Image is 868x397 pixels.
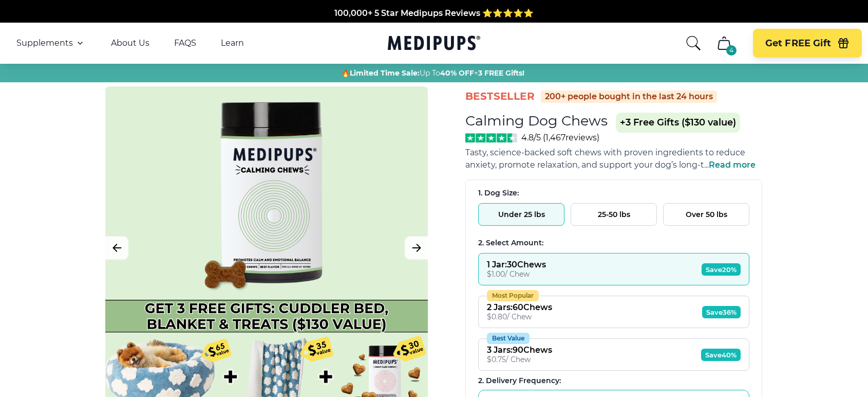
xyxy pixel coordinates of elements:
div: 1. Dog Size: [478,188,749,198]
h1: Calming Dog Chews [465,112,608,129]
button: Over 50 lbs [663,203,749,226]
div: 4 [726,45,737,56]
div: Best Value [487,333,530,344]
div: Most Popular [487,290,539,301]
div: 200+ people bought in the last 24 hours [541,91,717,103]
button: Most Popular2 Jars:60Chews$0.80/ ChewSave36% [478,296,749,328]
div: 3 Jars : 90 Chews [487,345,552,355]
button: search [685,35,702,51]
span: BestSeller [465,89,535,103]
button: 25-50 lbs [571,203,657,226]
div: $ 0.80 / Chew [487,312,552,321]
span: +3 Free Gifts ($130 value) [616,113,740,133]
button: cart [712,31,737,56]
span: Tasty, science-backed soft chews with proven ingredients to reduce [465,148,745,157]
span: 🔥 Up To + [341,68,524,78]
span: 100,000+ 5 Star Medipups Reviews ⭐️⭐️⭐️⭐️⭐️ [334,8,534,18]
button: Supplements [16,37,86,49]
span: Made In The [GEOGRAPHIC_DATA] from domestic & globally sourced ingredients [263,21,605,30]
div: $ 0.75 / Chew [487,355,552,364]
div: 1 Jar : 30 Chews [487,260,546,269]
span: Supplements [16,38,73,48]
a: Medipups [388,33,480,55]
div: 2 Jars : 60 Chews [487,302,552,312]
button: Next Image [405,237,428,260]
img: Stars - 4.8 [465,133,517,142]
a: About Us [111,38,149,48]
span: 2 . Delivery Frequency: [478,376,561,385]
a: FAQS [174,38,196,48]
span: ... [704,160,756,170]
button: 1 Jar:30Chews$1.00/ ChewSave20% [478,253,749,285]
div: $ 1.00 / Chew [487,269,546,279]
div: 2. Select Amount: [478,238,749,248]
span: 4.8/5 ( 1,467 reviews) [521,133,599,142]
span: anxiety, promote relaxation, and support your dog’s long-t [465,160,704,170]
button: Best Value3 Jars:90Chews$0.75/ ChewSave40% [478,338,749,371]
span: Save 36% [702,306,741,318]
button: Previous Image [105,237,128,260]
span: Read more [709,160,756,170]
span: Save 40% [701,349,741,361]
button: Get FREE Gift [753,29,862,58]
button: Under 25 lbs [478,203,564,226]
span: Get FREE Gift [765,38,831,49]
span: Save 20% [702,263,741,276]
a: Learn [221,38,244,48]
